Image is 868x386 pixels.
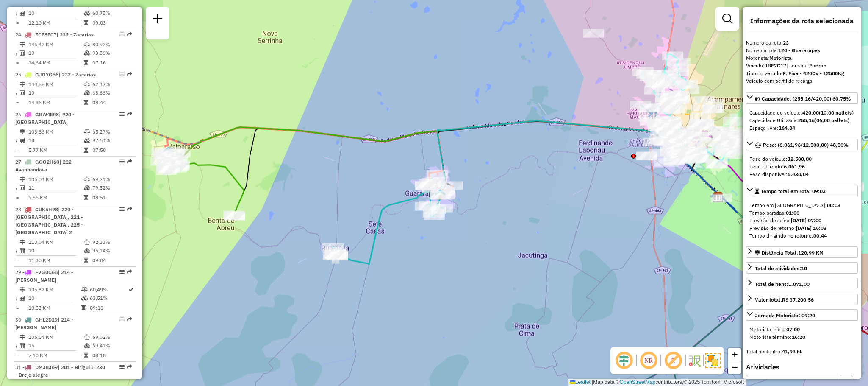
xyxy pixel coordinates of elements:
[782,348,802,355] strong: 41,93 hL
[782,296,814,303] strong: R$ 37.200,56
[749,217,854,224] div: Previsão de saída:
[92,175,132,184] td: 69,21%
[92,146,132,154] td: 07:50
[769,55,792,61] strong: Motorista
[778,47,820,53] strong: 120 - Guararapes
[84,129,90,134] i: % de utilização do peso
[92,351,132,360] td: 08:18
[20,11,25,16] i: Total de Atividades
[765,62,786,69] strong: JBF7C17
[813,232,827,239] strong: 00:44
[92,19,132,27] td: 09:03
[119,364,125,369] em: Opções
[127,317,132,322] em: Rota exportada
[20,82,25,87] i: Distância Total
[15,364,105,378] span: | 201 - Birigui I, 230 - Brejo alegre
[15,256,19,265] td: =
[746,17,858,25] h4: Informações da rota selecionada
[746,70,858,77] div: Tipo do veículo:
[92,341,132,350] td: 69,41%
[15,159,75,173] span: 27 -
[92,238,132,246] td: 92,33%
[28,246,83,255] td: 10
[20,248,25,253] i: Total de Atividades
[663,350,683,371] span: Exibir rótulo
[643,138,664,146] div: Atividade não roteirizada - RODRIGUES e COLOMBO
[127,32,132,37] em: Rota exportada
[84,353,88,358] i: Tempo total em rota
[784,163,805,170] strong: 6.061,96
[15,316,73,330] span: | 214 - [PERSON_NAME]
[749,163,854,171] div: Peso Utilizado:
[28,341,83,350] td: 15
[15,364,105,378] span: 31 -
[15,111,75,125] span: 26 -
[84,335,90,340] i: % de utilização do peso
[719,10,736,27] a: Exibir filtros
[15,71,96,78] span: 25 -
[92,89,132,97] td: 63,66%
[81,305,86,310] i: Tempo total em rota
[20,287,25,292] i: Distância Total
[92,9,132,17] td: 60,75%
[749,156,812,162] span: Peso do veículo:
[801,265,807,271] strong: 10
[15,246,19,255] td: /
[127,364,132,369] em: Rota exportada
[20,185,25,190] i: Total de Atividades
[84,82,90,87] i: % de utilização do peso
[89,294,128,302] td: 63,51%
[15,304,19,312] td: =
[755,249,824,257] div: Distância Total:
[84,195,88,200] i: Tempo total em rota
[763,142,849,148] span: Peso: (6.061,96/12.500,00) 48,50%
[788,281,810,287] strong: 1.071,00
[749,171,854,178] div: Peso disponível:
[749,333,854,341] div: Motorista término:
[636,152,657,160] div: Atividade não roteirizada - ALEX LUIZ MIRANDA
[28,98,83,107] td: 14,46 KM
[746,198,858,243] div: Tempo total em rota: 09:03
[786,210,799,216] strong: 01:00
[28,49,83,57] td: 10
[592,379,593,385] span: |
[20,129,25,134] i: Distância Total
[762,95,851,102] span: Capacidade: (255,16/420,00) 60,75%
[84,20,88,25] i: Tempo total em rota
[92,40,132,49] td: 80,92%
[15,206,83,235] span: 28 -
[761,188,826,194] span: Tempo total em rota: 09:03
[749,124,854,132] div: Espaço livre:
[127,269,132,274] em: Rota exportada
[35,111,59,117] span: GBW4E08
[746,278,858,289] a: Total de itens:1.071,00
[58,71,96,78] span: | 232 - Zacarias
[15,159,75,173] span: | 222 - Avanhandava
[92,333,132,341] td: 69,02%
[119,72,125,77] em: Opções
[749,326,854,333] div: Motorista início:
[746,363,858,371] h4: Atividades
[620,379,656,385] a: OpenStreetMap
[84,258,88,263] i: Tempo total em rota
[746,246,858,258] a: Distância Total:120,99 KM
[749,224,854,232] div: Previsão de retorno:
[35,159,59,165] span: GGO2H60
[28,193,83,202] td: 9,55 KM
[84,42,90,47] i: % de utilização do peso
[20,343,25,348] i: Total de Atividades
[15,19,19,27] td: =
[84,240,90,245] i: % de utilização do peso
[89,304,128,312] td: 09:18
[119,32,125,37] em: Opções
[15,9,19,17] td: /
[92,80,132,89] td: 62,47%
[127,207,132,212] em: Rota exportada
[119,317,125,322] em: Opções
[28,59,83,67] td: 14,64 KM
[28,175,83,184] td: 105,04 KM
[749,201,854,209] div: Tempo em [GEOGRAPHIC_DATA]:
[614,350,634,371] span: Ocultar deslocamento
[809,62,826,69] strong: Padrão
[20,42,25,47] i: Distância Total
